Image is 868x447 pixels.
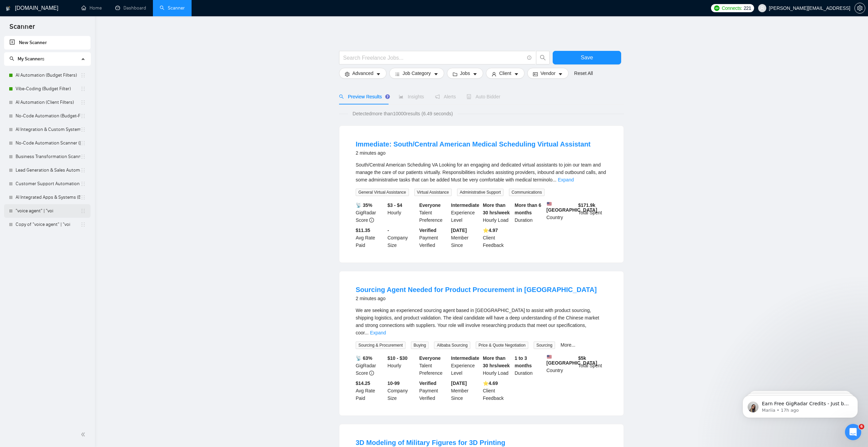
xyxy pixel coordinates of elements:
div: Talent Preference [418,201,450,224]
span: Administrative Support [457,189,504,196]
a: Sourcing Agent Needed for Product Procurement in [GEOGRAPHIC_DATA] [356,286,597,293]
a: AI Automation (Budget Filters) [16,69,80,82]
a: No-Code Automation Scanner ([PERSON_NAME]) [16,136,80,150]
button: setting [854,3,865,14]
div: 2 minutes ago [356,294,597,303]
img: 🇺🇸 [547,201,552,206]
span: Auto Bidder [467,94,500,99]
img: upwork-logo.png [714,5,719,11]
li: Copy of "voice agent" | "voi [4,218,91,231]
div: Hourly [386,201,418,224]
span: info-circle [527,56,532,60]
span: Detected more than 10000 results (6.49 seconds) [348,110,458,117]
b: $14.25 [356,381,370,386]
div: Client Feedback [481,380,513,402]
span: My Scanners [18,56,44,62]
span: double-left [81,431,87,438]
img: logo [6,3,11,14]
span: holder [80,222,86,227]
span: Alerts [435,94,456,99]
li: Lead Generation & Sales Automation (Ivan) [4,163,91,177]
span: holder [80,86,86,92]
a: AI Integrated Apps & Systems (Budget Filters) [16,191,80,204]
div: Member Since [450,380,481,402]
span: Communications [509,189,545,196]
span: bars [395,72,400,77]
span: Preview Results [339,94,388,99]
div: Company Size [386,227,418,249]
a: More... [560,342,575,348]
a: setting [854,5,865,11]
a: Vibe-Coding (Budget Filter) [16,82,80,96]
span: General Virtual Assistance [356,189,409,196]
span: Alibaba Sourcing [434,342,470,349]
div: Company Size [386,380,418,402]
a: Immediate: South/Central American Medical Scheduling Virtual Assistant [356,140,591,148]
span: Job Category [402,70,431,77]
button: search [536,51,550,64]
a: 3D Modeling of Military Figures for 3D Printing [356,439,505,446]
span: user [760,6,765,11]
span: caret-down [376,72,381,77]
span: caret-down [514,72,519,77]
li: AI Automation (Client Filters) [4,96,91,109]
div: Client Feedback [481,227,513,249]
span: caret-down [558,72,563,77]
div: Payment Verified [418,227,450,249]
li: No-Code Automation Scanner (Ivan) [4,136,91,150]
div: Payment Verified [418,380,450,402]
b: More than 30 hrs/week [483,355,510,368]
div: Hourly Load [481,201,513,224]
b: $ 171.9k [578,202,595,208]
iframe: Intercom notifications message [732,381,868,429]
span: We are seeking an experienced sourcing agent based in [GEOGRAPHIC_DATA] to assist with product so... [356,308,599,335]
b: 📡 35% [356,202,372,208]
b: [GEOGRAPHIC_DATA] [547,201,597,213]
div: Avg Rate Paid [354,380,386,402]
span: Sourcing & Procurement [356,342,406,349]
span: Vendor [540,70,555,77]
span: holder [80,73,86,78]
div: Experience Level [450,354,481,377]
a: Expand [558,177,574,182]
span: caret-down [434,72,438,77]
li: Customer Support Automation (Ivan) [4,177,91,191]
a: homeHome [81,5,102,11]
a: New Scanner [9,36,85,50]
button: userClientcaret-down [486,68,525,79]
span: 6 [859,424,864,429]
span: ... [364,330,369,335]
li: "voice agent" | "voi [4,204,91,218]
a: Reset All [574,70,593,77]
div: Total Spent [577,354,609,377]
a: AI Integration & Custom Systems Scanner ([PERSON_NAME]) [16,123,80,136]
div: Total Spent [577,201,609,224]
span: setting [345,72,350,77]
span: Sourcing [534,342,555,349]
b: [DATE] [451,228,467,233]
span: holder [80,154,86,159]
button: barsJob Categorycaret-down [389,68,444,79]
a: Lead Generation & Sales Automation ([PERSON_NAME]) [16,163,80,177]
button: settingAdvancedcaret-down [339,68,387,79]
div: GigRadar Score [354,201,386,224]
li: AI Integrated Apps & Systems (Budget Filters) [4,191,91,204]
span: area-chart [399,94,403,99]
div: Duration [513,354,545,377]
div: South/Central American Scheduling VA Looking for an engaging and dedicated virtual assistants to ... [356,161,607,183]
a: searchScanner [160,5,185,11]
span: 221 [744,4,751,12]
span: Jobs [460,70,470,77]
div: We are seeking an experienced sourcing agent based in China to assist with product sourcing, ship... [356,307,607,336]
a: AI Automation (Client Filters) [16,96,80,109]
a: "voice agent" | "voi [16,204,80,218]
span: Scanner [4,22,40,36]
a: No-Code Automation (Budget-Filters) [16,109,80,123]
b: More than 6 months [515,202,541,215]
b: [DATE] [451,381,467,386]
span: idcard [533,72,538,77]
